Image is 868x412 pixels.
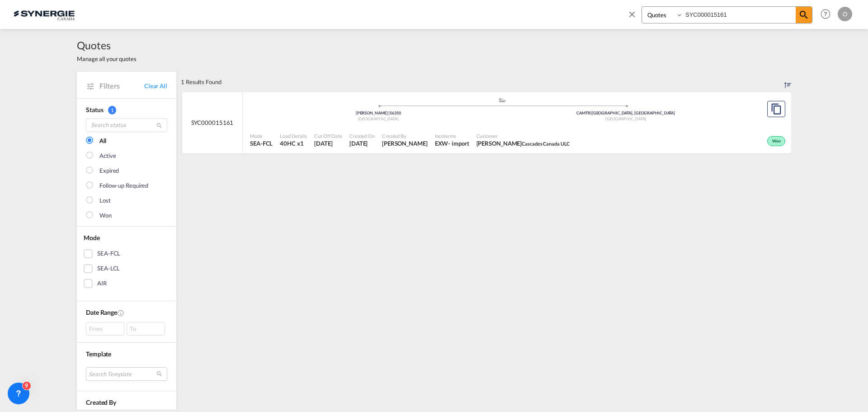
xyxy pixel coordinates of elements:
[77,38,137,52] span: Quotes
[127,322,165,336] div: To
[99,137,106,146] div: All
[99,166,119,175] div: Expired
[784,72,791,92] div: Sort by: Created On
[84,234,100,242] span: Mode
[99,211,112,220] div: Won
[838,7,852,21] div: O
[798,9,809,20] md-icon: icon-magnify
[349,139,375,147] span: 30 Sep 2025
[522,141,570,147] span: Cascades Canada ULC
[382,139,428,147] span: Pablo Gomez Saldarriaga
[99,81,144,91] span: Filters
[390,110,401,115] span: 56350
[576,110,675,115] span: CAMTR [GEOGRAPHIC_DATA], [GEOGRAPHIC_DATA]
[97,264,120,273] div: SEA-LCL
[84,264,170,273] md-checkbox: SEA-LCL
[156,122,163,129] md-icon: icon-magnify
[280,133,307,139] span: Load Details
[314,139,342,147] span: 30 Sep 2025
[476,139,570,147] span: Justin Tompkins Cascades Canada ULC
[99,181,148,190] div: Follow-up Required
[314,133,342,139] span: Cut Off Date
[435,139,448,147] div: EXW
[191,118,234,127] span: SYC000015161
[767,136,785,146] div: Won
[86,105,167,114] div: Status 1
[771,104,782,114] md-icon: assets/icons/custom/copyQuote.svg
[86,398,116,406] span: Created By
[84,279,170,288] md-checkbox: AIR
[108,106,116,114] span: 1
[388,110,390,115] span: |
[382,133,428,139] span: Created By
[250,139,273,147] span: SEA-FCL
[818,6,838,23] div: Help
[86,322,124,336] div: From
[683,7,796,23] input: Enter Quotation Number
[86,322,167,336] span: From To
[84,249,170,258] md-checkbox: SEA-FCL
[435,133,469,139] span: Incoterms
[605,116,646,121] span: [GEOGRAPHIC_DATA]
[796,7,812,23] span: icon-magnify
[77,55,137,63] span: Manage all your quotes
[818,6,833,22] span: Help
[627,6,642,28] span: icon-close
[97,279,107,288] div: AIR
[86,308,117,316] span: Date Range
[497,98,508,102] md-icon: assets/icons/custom/ship-fill.svg
[349,133,375,139] span: Created On
[590,110,592,115] span: |
[99,152,116,161] div: Active
[250,133,273,139] span: Mode
[358,116,399,121] span: [GEOGRAPHIC_DATA]
[280,139,307,147] span: 40HC x 1
[144,82,167,90] a: Clear All
[86,350,111,358] span: Template
[97,249,120,258] div: SEA-FCL
[14,4,75,24] img: 1f56c880d42311ef80fc7dca854c8e59.png
[86,106,103,114] span: Status
[767,101,785,117] button: Copy Quote
[117,309,124,317] md-icon: Created On
[435,139,469,147] div: EXW import
[476,133,570,139] span: Customer
[627,9,637,19] md-icon: icon-close
[772,138,783,145] span: Won
[86,118,167,132] input: Search status
[99,196,111,205] div: Lost
[182,92,791,154] div: SYC000015161 assets/icons/custom/ship-fill.svgassets/icons/custom/roll-o-plane.svgOrigin FranceDe...
[448,139,469,147] div: - import
[356,110,390,115] span: [PERSON_NAME]
[181,72,222,92] div: 1 Results Found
